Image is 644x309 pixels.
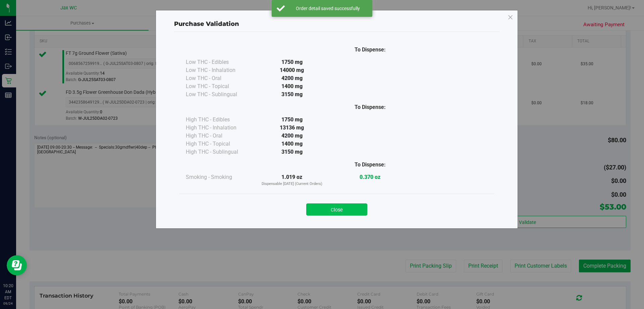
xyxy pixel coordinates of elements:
[186,132,253,140] div: High THC - Oral
[186,82,253,90] div: Low THC - Topical
[253,132,331,140] div: 4200 mg
[360,174,380,180] strong: 0.370 oz
[186,66,253,74] div: Low THC - Inhalation
[174,20,239,28] span: Purchase Validation
[186,140,253,148] div: High THC - Topical
[186,148,253,156] div: High THC - Sublingual
[253,140,331,148] div: 1400 mg
[253,181,331,187] p: Dispensable [DATE] (Current Orders)
[253,74,331,82] div: 4200 mg
[186,124,253,132] div: High THC - Inhalation
[288,5,367,12] div: Order detail saved successfully
[186,173,253,181] div: Smoking - Smoking
[253,148,331,156] div: 3150 mg
[331,161,409,169] div: To Dispense:
[186,90,253,99] div: Low THC - Sublingual
[253,66,331,74] div: 14000 mg
[186,116,253,124] div: High THC - Edibles
[253,90,331,99] div: 3150 mg
[253,58,331,66] div: 1750 mg
[7,255,27,275] iframe: Resource center
[253,124,331,132] div: 13136 mg
[306,203,367,216] button: Close
[186,58,253,66] div: Low THC - Edibles
[253,82,331,90] div: 1400 mg
[331,46,409,54] div: To Dispense:
[186,74,253,82] div: Low THC - Oral
[253,116,331,124] div: 1750 mg
[331,103,409,111] div: To Dispense:
[253,173,331,187] div: 1.019 oz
